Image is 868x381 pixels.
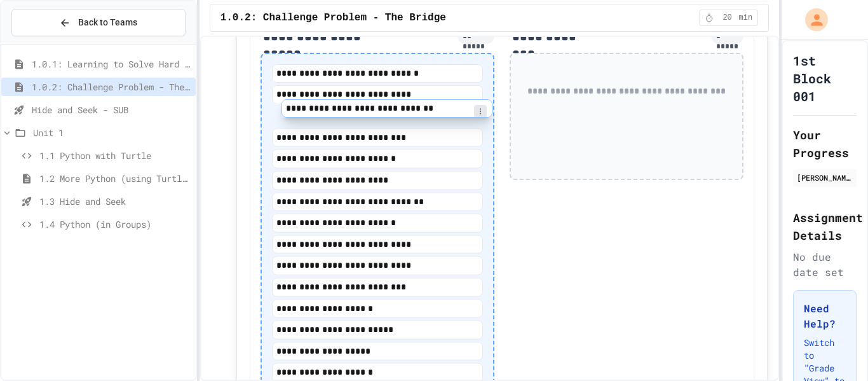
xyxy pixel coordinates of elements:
span: 1.2 More Python (using Turtle) [39,172,191,185]
span: 1.0.1: Learning to Solve Hard Problems [32,57,191,71]
span: Hide and Seek - SUB [32,103,191,116]
span: min [739,13,753,23]
button: Back to Teams [11,9,186,36]
div: No due date set [793,249,857,280]
h3: Need Help? [804,301,846,331]
span: 1.0.2: Challenge Problem - The Bridge [220,10,446,25]
div: [PERSON_NAME] [797,172,853,183]
span: 1.1 Python with Turtle [39,149,191,162]
h1: 1st Block 001 [793,52,857,105]
span: 1.3 Hide and Seek [39,195,191,208]
span: Unit 1 [33,126,191,139]
div: My Account [792,5,831,34]
h2: Assignment Details [793,209,857,244]
span: 1.4 Python (in Groups) [39,218,191,231]
span: Back to Teams [78,16,137,29]
span: 1.0.2: Challenge Problem - The Bridge [32,80,191,94]
h2: Your Progress [793,126,857,162]
span: 20 [717,13,738,23]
